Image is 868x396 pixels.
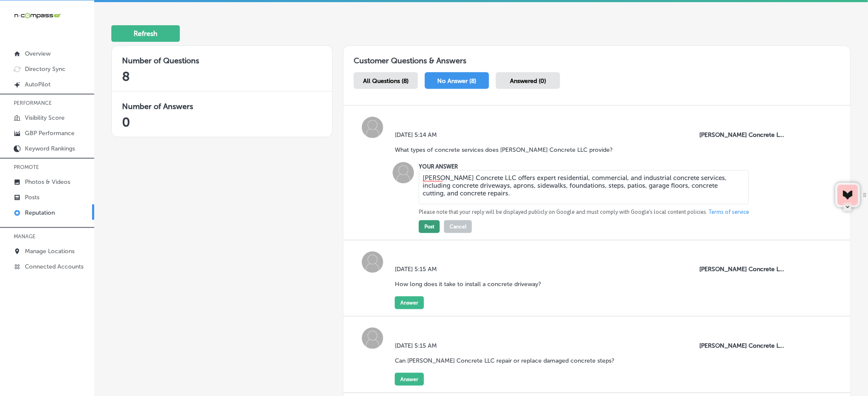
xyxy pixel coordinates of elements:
p: Tenold Concrete LLC [700,266,787,273]
p: Tenold Concrete LLC [700,342,787,349]
p: AutoPilot [25,81,51,88]
p: Connected Accounts [25,263,84,270]
h2: 0 [122,115,322,130]
p: Tenold Concrete LLC [700,131,787,139]
span: All Questions (8) [363,77,409,85]
p: Overview [25,50,51,57]
p: Please note that your reply will be displayed publicly on Google and must comply with Google's lo... [419,208,749,216]
textarea: [PERSON_NAME] Concrete LLC offers expert residential, commercial, and industrial concrete service... [419,170,749,204]
a: Terms of service [709,208,749,216]
button: Post [419,220,440,233]
label: YOUR ANSWER [419,163,458,170]
h3: Number of Answers [122,102,322,111]
button: Cancel [444,220,472,233]
img: 660ab0bf-5cc7-4cb8-ba1c-48b5ae0f18e60NCTV_CLogo_TV_Black_-500x88.png [14,12,61,20]
button: Answer [395,296,424,309]
p: Manage Locations [25,248,75,255]
label: [DATE] 5:15 AM [395,342,621,349]
p: GBP Performance [25,130,75,137]
p: Directory Sync [25,65,66,73]
p: Keyword Rankings [25,145,75,152]
label: [DATE] 5:14 AM [395,131,619,139]
button: Answer [395,373,424,386]
span: Answered (0) [510,77,546,85]
p: How long does it take to install a concrete driveway? [395,281,541,288]
p: Posts [25,194,39,201]
p: Reputation [25,209,55,216]
button: Refresh [111,25,180,42]
h3: Number of Questions [122,56,322,65]
label: [DATE] 5:15 AM [395,266,548,273]
p: What types of concrete services does [PERSON_NAME] Concrete LLC provide? [395,146,613,154]
h1: Customer Questions & Answers [343,46,850,69]
span: No Answer (8) [438,77,477,85]
p: Visibility Score [25,114,65,121]
p: Photos & Videos [25,178,70,186]
h2: 8 [122,69,322,84]
p: Can [PERSON_NAME] Concrete LLC repair or replace damaged concrete steps? [395,357,614,364]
